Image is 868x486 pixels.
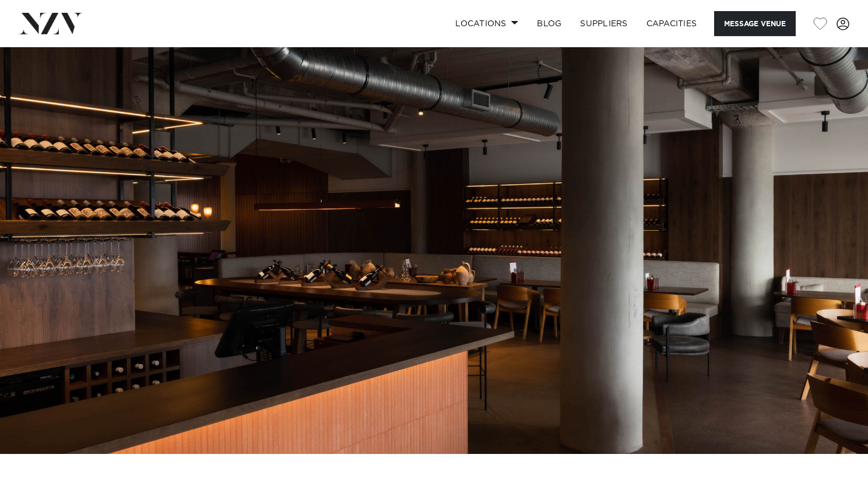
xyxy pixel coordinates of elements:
a: BLOG [528,11,571,36]
a: Capacities [637,11,707,36]
img: nzv-logo.png [19,13,82,34]
a: SUPPLIERS [571,11,637,36]
a: Locations [446,11,528,36]
button: Message Venue [714,11,796,36]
